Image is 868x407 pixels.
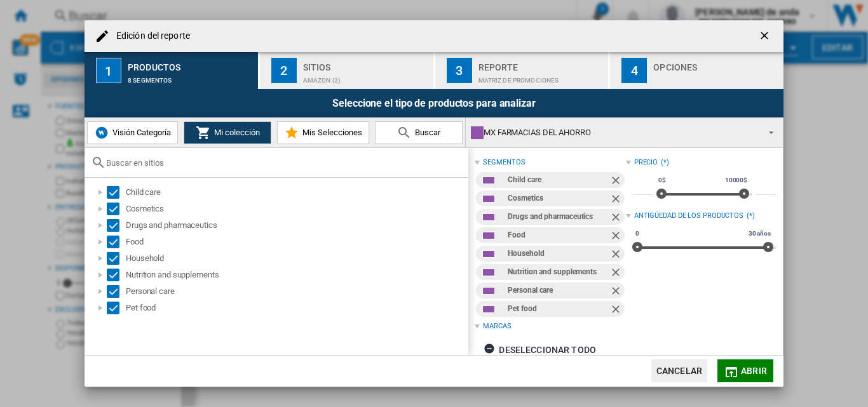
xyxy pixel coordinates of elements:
div: Marcas [483,321,511,331]
div: 1 [96,58,121,83]
button: 1 Productos 8 segmentos [85,52,259,89]
div: Matriz de PROMOCIONES [478,70,604,84]
span: Visión Categoría [109,128,171,137]
div: Seleccione el tipo de productos para analizar [85,89,783,117]
md-checkbox: Select [107,186,126,199]
button: getI18NText('BUTTONS.CLOSE_DIALOG') [753,23,778,49]
span: 30 años [747,229,773,239]
md-checkbox: Select [107,203,126,215]
ng-md-icon: Quitar [609,174,625,189]
button: Buscar [375,121,463,144]
button: Mi colección [184,121,271,144]
span: 0 [634,229,641,239]
input: Buscar en sitios [106,158,462,168]
button: 3 Reporte Matriz de PROMOCIONES [435,52,610,89]
div: Drugs and pharmaceutics [508,209,609,225]
md-dialog: Edición del ... [85,20,783,387]
div: Pet food [508,301,609,317]
div: segmentos [483,157,525,168]
button: Abrir [717,359,773,382]
button: Mis Selecciones [277,121,369,144]
md-checkbox: Select [107,285,126,298]
div: Child care [126,186,466,199]
span: 0$ [656,175,668,185]
div: 2 [271,58,297,83]
ng-md-icon: Quitar [609,266,625,281]
div: Cosmetics [508,190,609,206]
div: 8 segmentos [128,70,253,84]
ng-md-icon: Quitar [609,303,625,318]
ng-md-icon: Quitar [609,229,625,244]
span: Abrir [741,366,767,376]
img: wiser-icon-blue.png [94,125,109,140]
div: Precio [634,157,658,168]
div: Child care [508,172,609,188]
ng-md-icon: Quitar [609,284,625,300]
span: 10000$ [723,175,749,185]
div: Deseleccionar todo [484,338,596,361]
div: Personal care [126,285,466,298]
ng-md-icon: Quitar [609,211,625,226]
md-checkbox: Select [107,302,126,314]
button: 4 Opciones [610,52,783,89]
div: Opciones [653,57,778,70]
span: Mi colección [211,128,260,137]
md-checkbox: Select [107,269,126,281]
div: Drugs and pharmaceutics [126,219,466,232]
div: Nutrition and supplements [126,269,466,281]
md-checkbox: Select [107,219,126,232]
div: Antigüedad de los productos [634,211,743,221]
div: Sitios [303,57,428,70]
span: Mis Selecciones [299,128,362,137]
md-checkbox: Select [107,236,126,248]
div: Household [126,252,466,265]
div: 4 [621,58,647,83]
span: Buscar [412,128,440,137]
div: Cosmetics [126,203,466,215]
div: Food [508,227,609,243]
div: Personal care [508,283,609,298]
ng-md-icon: Quitar [609,248,625,263]
md-checkbox: Select [107,252,126,265]
ng-md-icon: Quitar [609,192,625,208]
button: Cancelar [651,359,707,382]
div: Nutrition and supplements [508,264,609,280]
div: Food [126,236,466,248]
div: Productos [128,57,253,70]
div: Pet food [126,302,466,314]
button: 2 Sitios Amazon (2) [260,52,435,89]
div: Reporte [478,57,604,70]
div: Household [508,246,609,262]
button: Deseleccionar todo [480,338,600,361]
div: 3 [447,58,472,83]
div: Amazon (2) [303,70,428,84]
button: Visión Categoría [87,121,178,144]
ng-md-icon: getI18NText('BUTTONS.CLOSE_DIALOG') [758,29,773,44]
div: MX FARMACIAS DEL AHORRO [471,124,757,142]
h4: Edición del reporte [110,30,190,43]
